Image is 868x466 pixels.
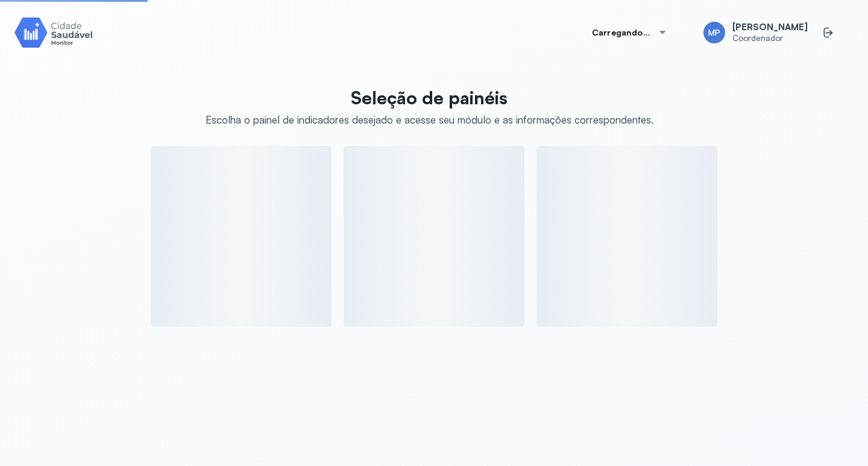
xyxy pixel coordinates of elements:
[708,28,720,38] span: MP
[577,20,682,45] button: Carregando...
[206,113,653,126] div: Escolha o painel de indicadores desejado e acesse seu módulo e as informações correspondentes.
[732,22,808,33] span: [PERSON_NAME]
[732,33,808,43] span: Coordenador
[14,15,93,49] img: Logotipo do produto Monitor
[206,87,653,109] p: Seleção de painéis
